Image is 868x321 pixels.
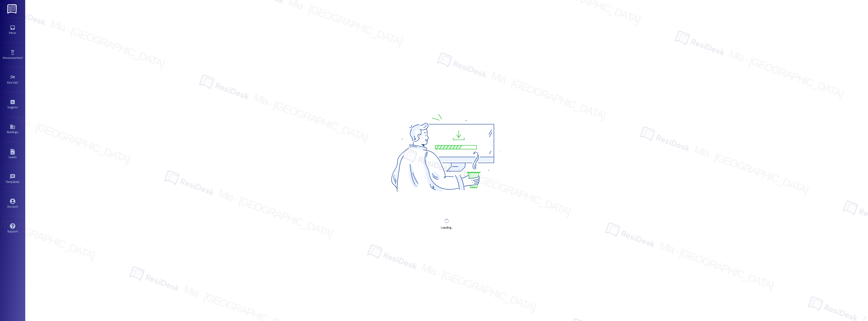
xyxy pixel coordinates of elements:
span: • [18,80,19,84]
span: • [22,55,23,59]
div: Loading... [441,225,452,230]
a: Support [3,222,23,235]
img: ResiDesk Logo [7,4,18,14]
a: Site Visit • [3,73,23,87]
span: • [19,179,20,183]
a: Buildings [3,122,23,136]
span: • [17,105,18,108]
a: Inbox [3,23,23,37]
a: Leads [3,147,23,161]
a: Templates • [3,172,23,186]
a: Insights • [3,98,23,111]
a: Account [3,197,23,211]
